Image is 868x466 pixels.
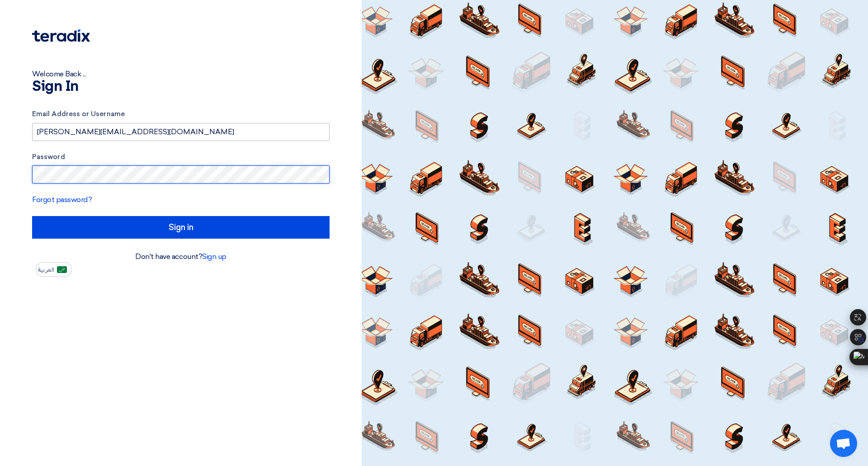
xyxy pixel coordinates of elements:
[32,29,90,42] img: Teradix logo
[32,80,330,94] h1: Sign In
[202,252,226,261] a: Sign up
[32,251,330,262] div: Don't have account?
[36,262,72,277] button: العربية
[32,109,330,119] label: Email Address or Username
[32,123,330,141] input: Enter your business email or username
[32,152,330,162] label: Password
[32,69,330,80] div: Welcome Back ...
[38,267,54,273] span: العربية
[32,195,92,204] a: Forgot password?
[830,430,857,457] a: Open chat
[32,216,330,239] input: Sign in
[57,266,67,273] img: ar-AR.png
